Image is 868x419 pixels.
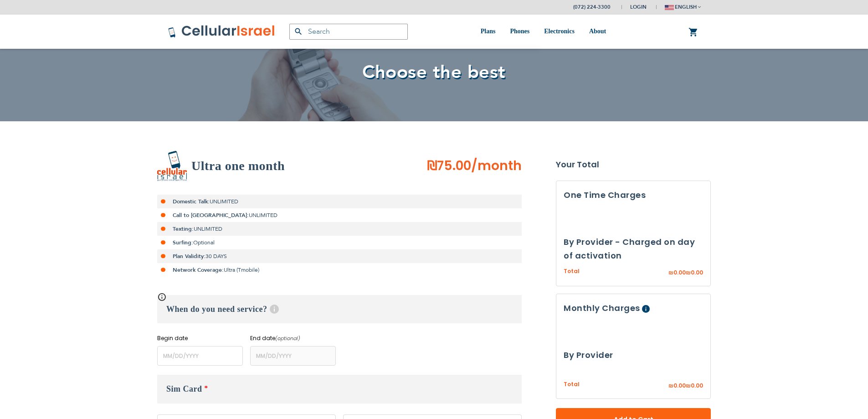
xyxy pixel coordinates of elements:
[275,335,300,342] i: (optional)
[166,384,202,393] span: Sim Card
[168,25,276,38] img: Cellular Israel Logo
[544,28,575,35] span: Electronics
[481,28,496,35] span: Plans
[481,15,496,49] a: Plans
[173,253,205,260] strong: Plan Validity:
[589,28,606,35] span: About
[564,302,640,314] span: Monthly Charges
[157,151,187,181] img: Ultra one month
[157,208,522,222] li: UNLIMITED
[270,305,279,314] span: Help
[564,235,703,263] h3: By Provider - Charged on day of activation
[564,380,580,389] span: Total
[510,28,529,35] span: Phones
[564,188,703,202] h3: One Time Charges
[362,60,506,85] span: Choose the best
[510,15,529,49] a: Phones
[157,222,522,236] li: UNLIMITED
[673,269,686,276] span: 0.00
[157,236,522,249] li: Optional
[157,249,522,263] li: 30 DAYS
[691,269,703,276] span: 0.00
[157,195,522,208] li: UNLIMITED
[573,4,611,10] a: (072) 224-3300
[665,0,701,14] button: english
[157,295,522,323] h3: When do you need service?
[427,157,471,175] span: ₪75.00
[673,382,686,389] span: 0.00
[564,267,580,276] span: Total
[157,346,243,366] input: MM/DD/YYYY
[191,157,285,175] h2: Ultra one month
[157,334,243,342] label: Begin date
[564,348,703,362] h3: By Provider
[665,5,674,10] img: english
[668,269,673,277] span: ₪
[630,4,647,10] span: Login
[691,382,703,389] span: 0.00
[686,269,691,277] span: ₪
[157,263,522,277] li: Ultra (Tmobile)
[642,305,650,313] span: Help
[173,266,224,274] strong: Network Coverage:
[686,382,691,390] span: ₪
[589,15,606,49] a: About
[556,158,711,171] strong: Your Total
[173,225,194,233] strong: Texting:
[471,157,522,175] span: /month
[544,15,575,49] a: Electronics
[173,212,249,219] strong: Call to [GEOGRAPHIC_DATA]:
[250,334,336,342] label: End date
[173,198,210,205] strong: Domestic Talk:
[668,382,673,390] span: ₪
[289,24,408,40] input: Search
[250,346,336,366] input: MM/DD/YYYY
[173,239,193,246] strong: Surfing:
